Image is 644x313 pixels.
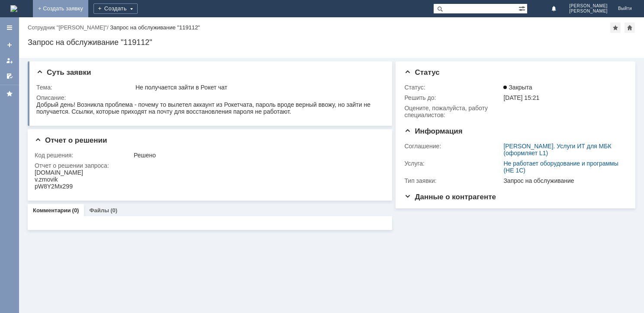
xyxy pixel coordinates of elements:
span: Расширенный поиск [518,4,527,12]
div: Отчет о решении запроса: [35,162,382,169]
div: Услуга: [404,160,502,167]
span: Статус [404,68,439,77]
div: Oцените, пожалуйста, работу специалистов: [404,105,502,118]
div: Не получается зайти в Рокет чат [135,84,380,91]
span: Информация [404,127,462,135]
div: Создать [93,3,138,14]
a: Перейти на домашнюю страницу [10,5,17,12]
div: Решено [134,152,380,159]
span: Закрыта [503,84,532,91]
div: Запрос на обслуживание [503,177,622,184]
span: [DATE] 15:21 [503,94,539,101]
span: Отчет о решении [35,136,107,144]
a: Не работает оборудование и программы (НЕ 1С) [503,160,618,174]
span: Данные о контрагенте [404,193,496,201]
div: Тип заявки: [404,177,502,184]
div: Запрос на обслуживание "119112" [28,38,635,47]
a: [PERSON_NAME]. Услуги ИТ для МБК (оформляет L1) [503,143,611,156]
a: Сотрудник "[PERSON_NAME]" [28,24,107,31]
div: Добавить в избранное [610,22,621,33]
div: Описание: [36,94,382,101]
a: Создать заявку [3,38,16,52]
div: (0) [110,207,117,214]
div: / [28,24,110,31]
div: Решить до: [404,94,502,101]
span: Суть заявки [36,68,91,77]
div: Код решения: [35,152,132,159]
a: Комментарии [33,207,71,214]
span: [PERSON_NAME] [569,3,608,9]
div: Запрос на обслуживание "119112" [110,24,200,31]
div: Тема: [36,84,134,91]
img: logo [10,5,17,12]
span: [PERSON_NAME] [569,9,608,14]
a: Мои согласования [3,69,16,83]
a: Мои заявки [3,54,16,67]
div: (0) [72,207,79,214]
div: Сделать домашней страницей [625,22,635,33]
div: Соглашение: [404,143,502,150]
div: Статус: [404,84,502,91]
a: Файлы [89,207,109,214]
